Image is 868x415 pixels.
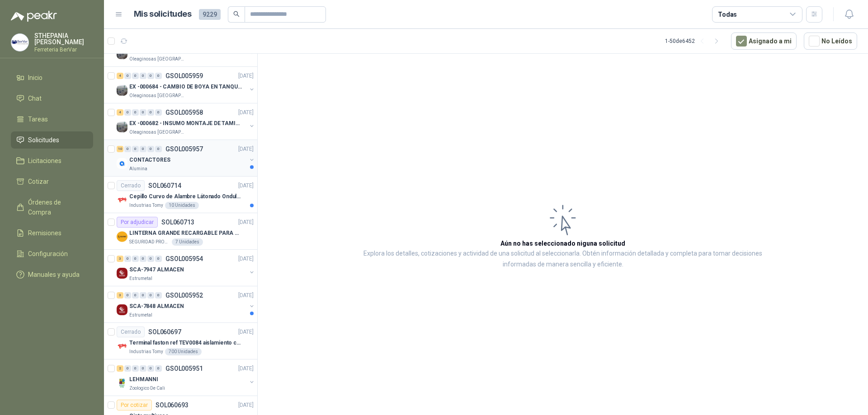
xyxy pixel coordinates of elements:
div: 0 [140,365,146,372]
h1: Mis solicitudes [134,8,192,21]
div: 0 [132,146,139,152]
p: Industrias Tomy [129,348,163,355]
p: [DATE] [238,291,254,300]
div: 0 [140,292,146,298]
div: 0 [132,256,139,262]
p: [DATE] [238,72,254,80]
div: 0 [147,109,154,116]
div: Cerrado [117,180,145,191]
div: 0 [155,365,162,372]
p: LEHMANNI [129,375,158,384]
p: Oleaginosas [GEOGRAPHIC_DATA][PERSON_NAME] [129,56,186,63]
span: search [233,11,240,17]
a: Solicitudes [11,131,93,149]
a: CerradoSOL060714[DATE] Company LogoCepillo Curvo de Alambre Látonado Ondulado con Mango TruperInd... [104,177,257,213]
p: Explora los detalles, cotizaciones y actividad de una solicitud al seleccionarla. Obtén informaci... [348,248,778,270]
a: 10 0 0 0 0 0 GSOL005957[DATE] Company LogoCONTACTORESAlumina [117,144,255,173]
p: GSOL005954 [165,256,203,262]
span: Remisiones [28,228,61,238]
a: Inicio [11,69,93,86]
img: Company Logo [117,48,127,59]
p: Estrumetal [129,312,152,319]
p: CONTACTORES [129,156,170,164]
p: Terminal faston ref TEV0084 aislamiento completo [129,339,242,347]
div: 0 [155,146,162,152]
p: SOL060693 [156,402,189,408]
p: [DATE] [238,255,254,263]
div: 4 [117,73,123,79]
span: Chat [28,93,42,103]
p: GSOL005951 [165,365,203,372]
a: 4 0 0 0 0 0 GSOL005959[DATE] Company LogoEX -000684 - CAMBIO DE BOYA EN TANQUE ALIMENTADOROleagin... [117,70,255,99]
img: Company Logo [117,121,127,132]
a: Tareas [11,111,93,128]
img: Company Logo [117,158,127,169]
p: [DATE] [238,364,254,373]
div: 0 [132,109,139,116]
a: Manuales y ayuda [11,266,93,283]
span: Cotizar [28,177,49,187]
div: 3 [117,292,123,298]
p: LINTERNA GRANDE RECARGABLE PARA ESPACIOS ABIERTOS 100-150MTS [129,229,242,238]
p: Cepillo Curvo de Alambre Látonado Ondulado con Mango Truper [129,192,242,201]
a: CerradoSOL060697[DATE] Company LogoTerminal faston ref TEV0084 aislamiento completoIndustrias Tom... [104,323,257,359]
div: 0 [124,109,131,116]
div: 0 [147,256,154,262]
p: SOL060714 [148,182,181,189]
span: Licitaciones [28,156,61,166]
div: 0 [140,73,146,79]
div: 7 Unidades [172,238,203,246]
p: GSOL005958 [165,109,203,116]
p: Oleaginosas [GEOGRAPHIC_DATA][PERSON_NAME] [129,92,186,99]
p: GSOL005952 [165,292,203,298]
div: 0 [140,256,146,262]
p: Alumina [129,165,147,173]
a: Chat [11,90,93,107]
div: 0 [155,109,162,116]
div: 0 [140,146,146,152]
p: [DATE] [238,401,254,410]
div: 0 [124,256,131,262]
span: Manuales y ayuda [28,270,80,280]
span: Órdenes de Compra [28,197,85,217]
a: 2 0 0 0 0 0 GSOL005951[DATE] Company LogoLEHMANNIZoologico De Cali [117,363,255,392]
div: 0 [124,292,131,298]
div: 0 [132,73,139,79]
img: Company Logo [117,341,127,352]
img: Company Logo [117,231,127,242]
p: SOL060697 [148,329,181,335]
div: 0 [147,146,154,152]
div: 0 [140,109,146,116]
a: 3 0 0 0 0 0 GSOL005952[DATE] Company LogoSCA-7848 ALMACENEstrumetal [117,290,255,319]
div: 3 [117,256,123,262]
p: EX -000684 - CAMBIO DE BOYA EN TANQUE ALIMENTADOR [129,83,242,91]
h3: Aún no has seleccionado niguna solicitud [500,238,625,248]
img: Company Logo [117,378,127,388]
div: 0 [147,73,154,79]
div: 0 [132,365,139,372]
img: Company Logo [117,304,127,315]
div: 4 [117,109,123,116]
div: Cerrado [117,326,145,337]
span: Tareas [28,114,48,124]
p: Zoologico De Cali [129,385,165,392]
p: SEGURIDAD PROVISER LTDA [129,238,170,246]
p: [DATE] [238,145,254,154]
p: [DATE] [238,328,254,336]
p: EX -000682 - INSUMO MONTAJE DE TAMIZ DE LICOR DE P [129,119,242,128]
button: No Leídos [804,33,857,50]
span: Solicitudes [28,135,59,145]
img: Logo peakr [11,11,57,22]
p: [DATE] [238,108,254,117]
a: Órdenes de Compra [11,194,93,221]
img: Company Logo [11,34,28,51]
div: 1 - 50 de 6452 [665,34,724,48]
p: Estrumetal [129,275,152,282]
div: Todas [718,9,737,19]
div: 0 [124,73,131,79]
div: 0 [155,292,162,298]
p: Industrias Tomy [129,202,163,209]
a: Licitaciones [11,152,93,169]
a: Configuración [11,245,93,262]
p: SOL060713 [161,219,194,225]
